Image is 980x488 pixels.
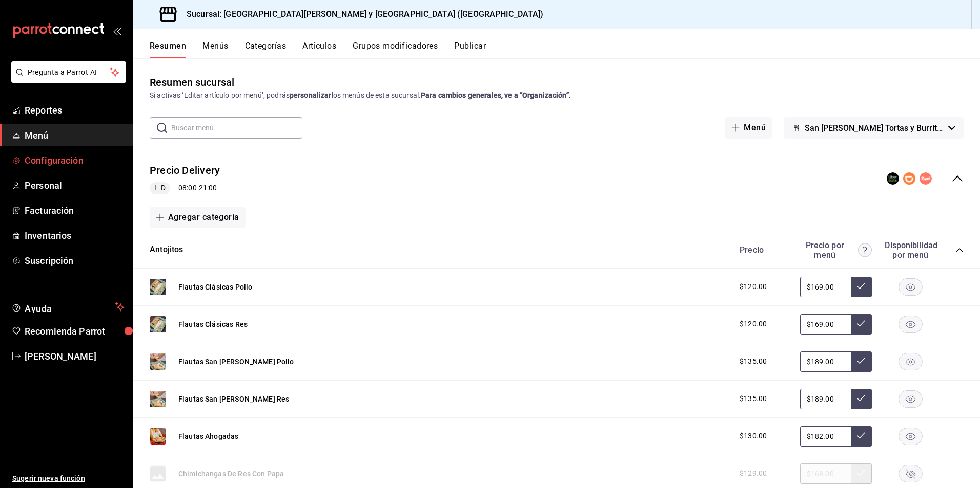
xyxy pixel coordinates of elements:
[150,41,186,58] button: Resumen
[805,123,944,133] span: San [PERSON_NAME] Tortas y Burritos - [GEOGRAPHIC_DATA]
[25,301,111,313] span: Ayuda
[178,319,248,329] button: Flautas Clásicas Res
[150,207,246,228] button: Agregar categoría
[302,41,336,58] button: Artículos
[11,61,126,83] button: Pregunta a Parrot AI
[28,67,110,78] span: Pregunta a Parrot AI
[25,349,125,363] span: [PERSON_NAME]
[25,128,125,142] span: Menú
[150,90,964,101] div: Si activas ‘Editar artículo por menú’, podrás los menús de esta sucursal.
[150,75,234,90] div: Resumen sucursal
[150,163,220,178] button: Precio Delivery
[150,279,166,295] img: Preview
[113,27,121,35] button: open_drawer_menu
[7,74,126,85] a: Pregunta a Parrot AI
[25,324,125,338] span: Recomienda Parrot
[150,353,166,370] img: Preview
[800,426,851,447] input: Sin ajuste
[800,314,851,335] input: Sin ajuste
[740,356,767,367] span: $135.00
[150,183,169,193] span: L-D
[245,41,287,58] button: Categorías
[150,182,220,194] div: 08:00 - 21:00
[25,153,125,167] span: Configuración
[25,204,125,217] span: Facturación
[178,431,238,441] button: Flautas Ahogadas
[150,428,166,445] img: Preview
[955,246,964,254] button: collapse-category-row
[25,103,125,117] span: Reportes
[12,473,125,484] span: Sugerir nueva función
[150,316,166,332] img: Preview
[150,391,166,407] img: Preview
[729,245,795,255] div: Precio
[150,244,183,256] button: Antojitos
[150,41,980,58] div: navigation tabs
[290,91,332,99] strong: personalizar
[800,389,851,409] input: Sin ajuste
[178,357,294,367] button: Flautas San [PERSON_NAME] Pollo
[885,240,936,260] div: Disponibilidad por menú
[800,240,872,260] div: Precio por menú
[178,282,252,292] button: Flautas Clásicas Pollo
[454,41,486,58] button: Publicar
[178,394,289,404] button: Flautas San [PERSON_NAME] Res
[25,229,125,242] span: Inventarios
[800,351,851,372] input: Sin ajuste
[740,319,767,329] span: $120.00
[25,179,125,192] span: Personal
[800,277,851,297] input: Sin ajuste
[421,91,571,99] strong: Para cambios generales, ve a “Organización”.
[740,431,767,441] span: $130.00
[740,281,767,292] span: $120.00
[353,41,438,58] button: Grupos modificadores
[740,393,767,404] span: $135.00
[171,118,302,138] input: Buscar menú
[784,117,964,139] button: San [PERSON_NAME] Tortas y Burritos - [GEOGRAPHIC_DATA]
[25,254,125,268] span: Suscripción
[202,41,228,58] button: Menús
[178,8,544,20] h3: Sucursal: [GEOGRAPHIC_DATA][PERSON_NAME] y [GEOGRAPHIC_DATA] ([GEOGRAPHIC_DATA])
[725,117,772,139] button: Menú
[133,155,980,203] div: collapse-menu-row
